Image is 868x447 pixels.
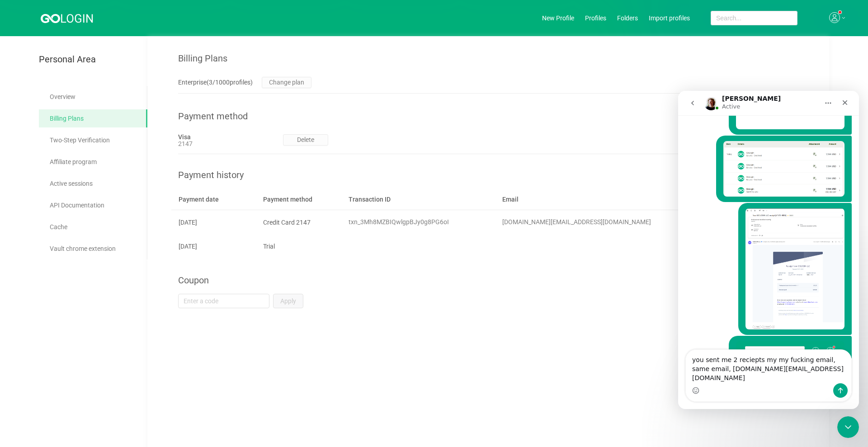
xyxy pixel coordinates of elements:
a: Import profiles [649,14,690,22]
a: Active sessions [50,174,140,193]
a: Cache [50,218,140,236]
span: Transaction ID [349,196,391,203]
a: Billing Plans [50,109,140,127]
div: Billing Plans [178,36,829,63]
a: API Documentation [50,196,140,214]
button: Apply [273,294,303,308]
div: 2147 [178,141,193,147]
div: [DATE] [179,243,249,250]
button: Delete [283,134,328,146]
a: Folders [617,14,638,22]
a: Two-Step Verification [50,131,140,149]
span: Payment method [263,196,312,203]
a: New Profile [542,14,574,22]
td: Credit Card 2147 [256,210,341,234]
div: [DATE] [179,219,249,226]
td: 02 March 2023 [171,210,256,234]
td: Trial [256,234,341,258]
input: Search... [711,11,797,25]
sup: 1 [839,11,841,14]
a: Affiliate program [50,153,140,171]
td: 08 October 2022 [171,234,256,258]
div: Coupon [178,258,829,285]
div: Payment history [178,157,829,179]
a: Overview [50,88,140,106]
div: knauffmichael.mk@gmail.com says… [7,245,174,384]
div: Enterprise ( 3 / 1000 profiles) [178,78,253,88]
button: Change plan [262,77,311,88]
div: Trial [263,243,334,250]
div: Payment method [178,97,829,120]
iframe: Intercom live chat [678,91,859,409]
span: Personal Area [39,54,96,65]
a: Profiles [585,14,606,22]
button: Emoji picker [14,296,21,303]
div: Visa [178,133,193,141]
iframe: Intercom live chat [837,416,859,438]
a: Vault chrome extension [50,240,140,258]
td: knauffmichael.mk@gmail.com [495,210,713,234]
span: Email [502,196,519,203]
div: Credit Card 2147 [263,219,334,226]
input: Enter a code [178,294,269,308]
span: Payment date [179,196,219,203]
td: txn_3Mh8MZBIQwlgpBJy0g8PG6oI [341,210,495,234]
textarea: Message… [8,259,173,292]
button: Send a message… [155,292,170,307]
